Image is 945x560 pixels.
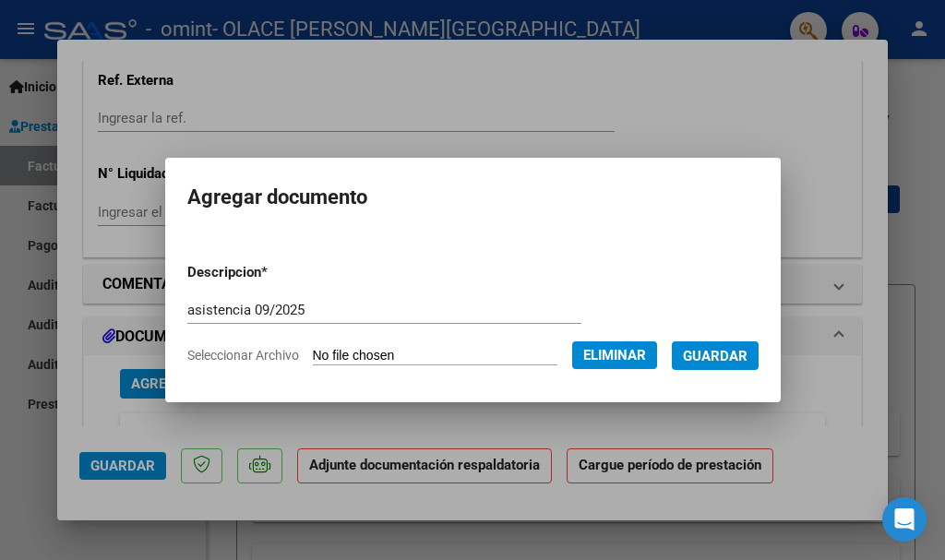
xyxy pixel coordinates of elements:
[187,348,299,363] span: Seleccionar Archivo
[572,341,657,369] button: Eliminar
[672,341,759,370] button: Guardar
[187,180,759,215] h2: Agregar documento
[187,262,359,283] p: Descripcion
[683,348,748,364] span: Guardar
[583,347,646,363] span: Eliminar
[882,497,927,542] div: Open Intercom Messenger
